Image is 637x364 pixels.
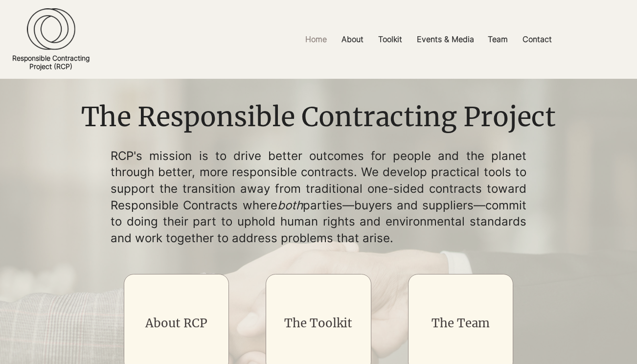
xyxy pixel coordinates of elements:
h1: The Responsible Contracting Project [74,99,563,136]
p: Events & Media [412,28,479,50]
a: About [334,28,371,50]
nav: Site [220,28,637,50]
a: Events & Media [409,28,480,50]
a: Home [298,28,334,50]
p: Contact [518,28,557,50]
p: Team [483,28,513,50]
span: both [277,198,303,212]
a: Contact [515,28,559,50]
a: Team [480,28,515,50]
a: About RCP [145,316,207,331]
p: Home [300,28,332,50]
a: Responsible ContractingProject (RCP) [12,54,90,70]
p: Toolkit [373,28,407,50]
p: RCP's mission is to drive better outcomes for people and the planet through better, more responsi... [111,148,526,247]
a: Toolkit [371,28,409,50]
a: The Team [432,316,490,331]
a: The Toolkit [284,316,352,331]
p: About [337,28,368,50]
